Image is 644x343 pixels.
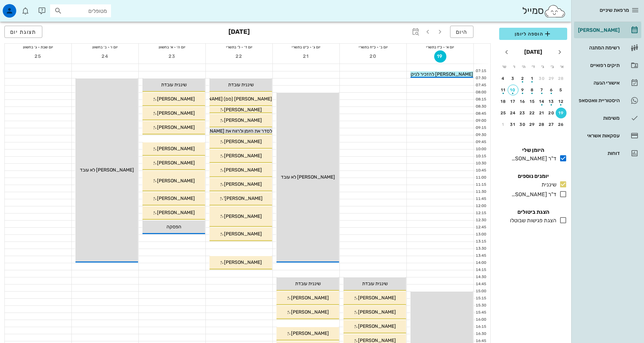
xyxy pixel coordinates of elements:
[474,118,488,124] div: 09:00
[185,96,272,102] span: [PERSON_NAME] (סם) [PERSON_NAME]
[474,218,488,223] div: 12:30
[574,40,641,56] a: רשימת המתנה
[367,53,379,59] span: 20
[501,46,513,58] button: חודש הבא
[546,96,557,107] button: 13
[224,181,262,187] span: [PERSON_NAME]
[157,124,195,130] span: [PERSON_NAME]
[474,97,488,102] div: 08:15
[498,111,509,115] div: 25
[474,125,488,131] div: 09:15
[228,26,250,39] h3: [DATE]
[505,30,562,38] span: הוספה ליומן
[474,104,488,110] div: 08:30
[546,119,557,130] button: 27
[517,119,528,130] button: 30
[556,76,567,81] div: 28
[5,44,71,50] div: יום שבת - ג׳ בחשוון
[536,108,547,118] button: 21
[474,75,488,81] div: 07:30
[474,175,488,181] div: 11:00
[546,108,557,118] button: 20
[362,281,388,287] span: שיננית עובדת
[474,267,488,273] div: 14:15
[157,210,195,215] span: [PERSON_NAME]
[508,122,518,127] div: 31
[508,96,518,107] button: 17
[554,46,566,58] button: חודש שעבר
[527,85,538,95] button: 8
[157,96,195,102] span: [PERSON_NAME]
[548,61,557,72] th: ב׳
[508,73,518,84] button: 3
[509,61,518,72] th: ו׳
[536,122,547,127] div: 28
[157,196,195,201] span: [PERSON_NAME]
[72,44,138,50] div: יום ו׳ - ב׳ בחשוון
[536,85,547,95] button: 7
[577,151,620,156] div: דוחות
[498,88,509,92] div: 11
[519,61,528,72] th: ה׳
[556,96,567,107] button: 12
[556,122,567,127] div: 26
[556,99,567,104] div: 12
[300,53,312,59] span: 21
[450,26,473,38] button: היום
[474,310,488,316] div: 15:45
[474,253,488,259] div: 13:45
[556,108,567,118] button: 19
[4,26,42,38] button: תצוגת יום
[186,128,272,134] span: לסדר את היומן ולרווח את [PERSON_NAME]
[474,132,488,138] div: 09:30
[474,239,488,245] div: 13:15
[157,178,195,184] span: [PERSON_NAME]
[233,50,245,63] button: 22
[574,110,641,126] a: משימות
[474,139,488,145] div: 09:45
[536,119,547,130] button: 28
[508,99,518,104] div: 17
[508,76,518,81] div: 3
[434,53,446,59] span: 19
[499,208,567,216] h4: הצגת ביטולים
[574,128,641,144] a: עסקאות אשראי
[224,259,262,265] span: [PERSON_NAME]
[499,28,567,40] button: הוספה ליומן
[474,168,488,174] div: 10:45
[498,76,509,81] div: 4
[300,50,312,63] button: 21
[139,44,205,50] div: יום ה׳ - א׳ בחשוון
[546,85,557,95] button: 6
[527,111,538,115] div: 22
[224,153,262,159] span: [PERSON_NAME]
[474,232,488,237] div: 13:00
[474,317,488,323] div: 16:00
[498,119,509,130] button: 1
[577,98,620,103] div: היסטוריית וואטסאפ
[499,172,567,180] h4: יומנים נוספים
[536,111,547,115] div: 21
[474,90,488,95] div: 08:00
[474,274,488,280] div: 14:30
[517,73,528,84] button: 2
[291,295,329,301] span: [PERSON_NAME]
[474,210,488,216] div: 12:15
[574,57,641,73] a: תיקים רפואיים
[546,111,557,115] div: 20
[157,146,195,152] span: [PERSON_NAME]
[340,44,406,50] div: יום ב׳ - כ״ח בתשרי
[538,61,547,72] th: ג׳
[224,107,262,113] span: [PERSON_NAME]
[161,82,187,88] span: שיננית עובדת
[556,119,567,130] button: 26
[166,53,178,59] span: 23
[558,61,567,72] th: א׳
[556,88,567,92] div: 5
[99,53,111,59] span: 24
[536,73,547,84] button: 30
[546,73,557,84] button: 29
[281,174,335,180] span: [PERSON_NAME] לא עובד
[474,203,488,209] div: 12:00
[224,117,262,123] span: [PERSON_NAME]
